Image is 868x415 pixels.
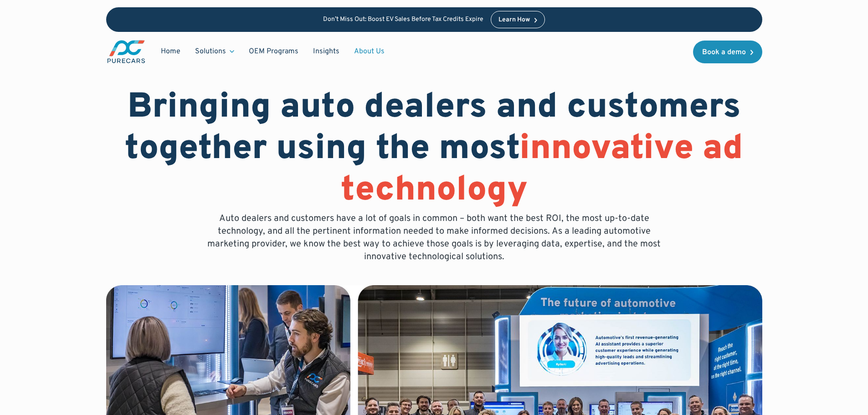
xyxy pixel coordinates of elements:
[491,11,545,28] a: Learn How
[201,212,668,263] p: Auto dealers and customers have a lot of goals in common – both want the best ROI, the most up-to...
[188,43,241,60] div: Solutions
[195,46,226,56] div: Solutions
[347,43,392,60] a: About Us
[702,49,746,56] div: Book a demo
[693,41,762,63] a: Book a demo
[106,39,146,64] img: purecars logo
[306,43,347,60] a: Insights
[498,17,530,23] div: Learn How
[241,43,306,60] a: OEM Programs
[154,43,188,60] a: Home
[106,39,146,64] a: main
[341,128,744,213] span: innovative ad technology
[106,87,762,212] h1: Bringing auto dealers and customers together using the most
[323,16,483,24] p: Don’t Miss Out: Boost EV Sales Before Tax Credits Expire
